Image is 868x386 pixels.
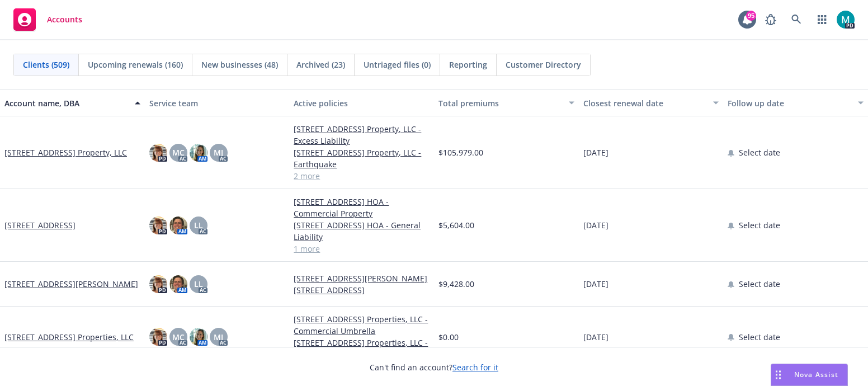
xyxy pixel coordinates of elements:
a: [STREET_ADDRESS] Property, LLC - Excess Liability [294,123,430,147]
button: Total premiums [434,90,579,116]
a: Report a Bug [759,8,782,31]
span: [DATE] [583,278,608,290]
span: LL [194,219,203,231]
a: [STREET_ADDRESS][PERSON_NAME] [4,278,138,290]
span: [DATE] [583,219,608,231]
span: Nova Assist [794,370,838,379]
span: $105,979.00 [438,147,483,158]
button: Service team [145,90,290,116]
img: photo [837,11,855,29]
button: Closest renewal date [579,90,724,116]
img: photo [149,275,167,293]
span: Archived (23) [296,59,345,70]
span: MJ [214,331,223,343]
span: $9,428.00 [438,278,474,290]
div: Follow up date [728,97,851,109]
div: Total premiums [438,97,562,109]
span: [DATE] [583,331,608,343]
div: Active policies [294,97,430,109]
a: [STREET_ADDRESS] HOA - Commercial Property [294,196,430,219]
a: 2 more [294,170,430,182]
div: Closest renewal date [583,97,707,109]
span: LL [194,278,203,290]
span: New businesses (48) [201,59,278,70]
span: Accounts [47,15,82,24]
div: Drag to move [771,364,785,385]
img: photo [149,144,167,162]
span: [DATE] [583,147,608,158]
img: photo [169,216,187,234]
button: Active policies [289,90,434,116]
div: Service team [149,97,285,109]
span: Select date [739,331,780,343]
span: Untriaged files (0) [364,59,431,70]
button: Follow up date [723,90,868,116]
div: Account name, DBA [4,97,128,109]
span: Clients (509) [23,59,69,70]
a: [STREET_ADDRESS] [294,284,430,296]
span: Can't find an account? [370,361,498,373]
img: photo [169,275,187,293]
span: MC [172,331,185,343]
span: MC [172,147,185,158]
span: Select date [739,278,780,290]
div: 95 [746,11,756,21]
span: Select date [739,147,780,158]
span: Select date [739,219,780,231]
a: Accounts [9,4,87,35]
a: [STREET_ADDRESS] Property, LLC - Earthquake [294,147,430,170]
img: photo [149,328,167,346]
span: Upcoming renewals (160) [88,59,183,70]
a: [STREET_ADDRESS] Property, LLC [4,147,127,158]
a: [STREET_ADDRESS] HOA - General Liability [294,219,430,243]
span: MJ [214,147,223,158]
a: Switch app [811,8,833,31]
a: 1 more [294,243,430,255]
a: [STREET_ADDRESS][PERSON_NAME] [294,272,430,284]
a: [STREET_ADDRESS] Properties, LLC - Commercial Package [294,337,430,360]
span: $5,604.00 [438,219,474,231]
a: [STREET_ADDRESS] Properties, LLC - Commercial Umbrella [294,313,430,337]
button: Nova Assist [771,364,848,386]
a: Search [785,8,808,31]
a: [STREET_ADDRESS] Properties, LLC [4,331,134,343]
img: photo [190,144,207,162]
img: photo [190,328,207,346]
img: photo [149,216,167,234]
a: Search for it [452,362,498,373]
a: [STREET_ADDRESS] [4,219,76,231]
span: Customer Directory [506,59,581,70]
span: $0.00 [438,331,459,343]
span: Reporting [449,59,487,70]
